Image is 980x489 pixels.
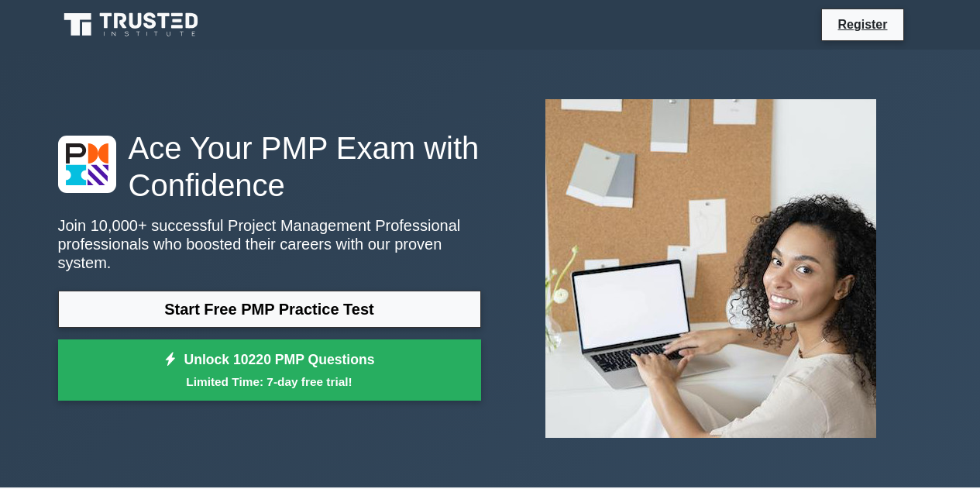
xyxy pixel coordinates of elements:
small: Limited Time: 7-day free trial! [77,373,462,391]
a: Start Free PMP Practice Test [58,291,481,328]
a: Unlock 10220 PMP QuestionsLimited Time: 7-day free trial! [58,339,481,401]
p: Join 10,000+ successful Project Management Professional professionals who boosted their careers w... [58,216,481,272]
h1: Ace Your PMP Exam with Confidence [58,129,481,204]
a: Register [828,15,896,34]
